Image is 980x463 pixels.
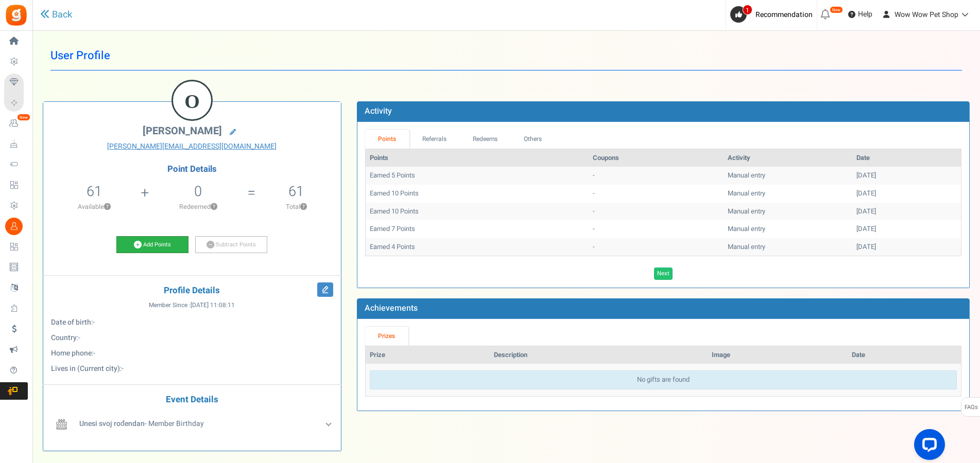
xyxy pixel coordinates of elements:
a: Others [511,130,555,149]
td: Earned 7 Points [366,220,589,238]
span: Manual entry [728,188,765,198]
a: Prizes [365,327,408,346]
button: ? [211,204,217,210]
h1: User Profile [50,41,962,70]
span: FAQs [964,398,978,417]
button: ? [104,204,111,210]
span: - [122,363,124,374]
span: Manual entry [728,224,765,234]
th: Date [848,346,961,364]
p: : [51,317,333,328]
span: [DATE] 11:08:11 [191,301,235,310]
a: New [4,115,28,132]
div: No gifts are found [370,370,957,389]
span: - [93,348,95,359]
td: Earned 4 Points [366,238,589,256]
p: : [51,364,333,374]
div: [DATE] [856,224,957,234]
span: Wow Wow Pet Shop [895,9,958,20]
p: Redeemed [150,202,246,211]
div: [DATE] [856,207,957,217]
button: ? [300,204,307,210]
th: Image [708,346,848,364]
b: Lives in (Current city) [51,363,120,374]
span: 1 [743,5,752,15]
span: [PERSON_NAME] [143,123,222,138]
a: 1 Recommendation [730,6,817,23]
b: Country [51,332,77,343]
b: Unesi svoj rođendan [79,418,145,429]
p: : [51,348,333,359]
th: Prize [366,346,490,364]
i: Edit Profile [317,282,333,297]
th: Description [490,346,708,364]
td: - [589,185,724,203]
a: Add Points [116,236,188,254]
b: Achievements [365,302,418,314]
td: - [589,238,724,256]
span: - [93,317,95,328]
a: Help [844,6,876,23]
h4: Profile Details [51,286,333,296]
img: Gratisfaction [5,4,28,27]
p: : [51,333,333,343]
h5: 0 [194,184,202,199]
figcaption: O [173,81,211,121]
th: Points [366,149,589,167]
em: New [830,6,843,13]
b: Activity [365,105,392,117]
span: - [78,332,80,343]
th: Date [852,149,961,167]
b: Home phone [51,348,92,359]
td: - [589,167,724,185]
p: Total [256,202,336,211]
a: Points [365,130,409,149]
h4: Point Details [43,165,341,174]
a: [PERSON_NAME][EMAIL_ADDRESS][DOMAIN_NAME] [51,141,333,152]
th: Activity [724,149,852,167]
b: Date of birth [51,317,91,328]
div: [DATE] [856,171,957,181]
span: Member Since : [149,301,235,310]
span: - Member Birthday [79,418,204,429]
td: Earned 10 Points [366,203,589,221]
em: New [17,114,30,121]
h5: 61 [288,184,304,199]
p: Available [48,202,140,211]
a: Subtract Points [195,236,267,254]
td: - [589,220,724,238]
a: Redeems [459,130,511,149]
span: Help [855,9,872,20]
td: Earned 10 Points [366,185,589,203]
a: Next [654,268,673,280]
span: 61 [87,181,102,202]
td: - [589,203,724,221]
th: Coupons [589,149,724,167]
span: Manual entry [728,242,765,252]
td: Earned 5 Points [366,167,589,185]
div: [DATE] [856,242,957,252]
span: Recommendation [755,9,813,20]
div: [DATE] [856,189,957,199]
span: Manual entry [728,206,765,216]
a: Referrals [409,130,460,149]
h4: Event Details [51,395,333,405]
span: Manual entry [728,170,765,180]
